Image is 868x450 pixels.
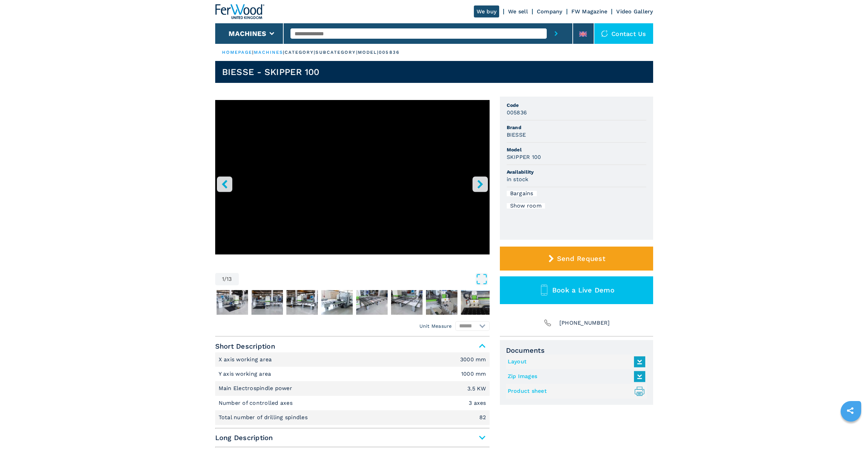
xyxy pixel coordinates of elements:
p: Number of controlled axes [219,399,295,407]
div: Bargains [507,191,537,196]
a: machines [254,50,283,55]
button: Send Request [500,247,653,271]
a: Video Gallery [616,8,653,15]
a: We sell [508,8,528,15]
button: Machines [229,29,266,38]
span: | [283,50,284,55]
div: Contact us [594,23,653,44]
nav: Thumbnail Navigation [215,289,490,316]
iframe: YouTube video player [215,100,490,254]
em: 3000 mm [460,357,486,362]
img: 58234ee938cffc34d131f18553681e01 [356,290,388,315]
img: 8943f230ac18f42af0869ae041cc65c5 [426,290,457,315]
img: 8e66221a38fc6bf9168f408cb4cacdb6 [251,290,283,315]
a: HOMEPAGE [222,50,252,55]
em: Unit Measure [419,323,452,329]
span: Short Description [215,340,490,352]
button: Go to Slide 7 [390,289,424,316]
span: Book a Live Demo [552,286,614,294]
a: Product sheet [508,386,642,397]
p: X axis working area [219,356,274,363]
img: 5f94ce110db0aabe2776619878de0997 [286,290,318,315]
span: Long Description [215,432,490,444]
a: Layout [508,356,642,367]
p: category | [285,49,316,55]
span: 13 [226,276,232,282]
a: FW Magazine [571,8,608,15]
button: left-button [217,176,232,192]
span: Brand [507,124,646,131]
div: Go to Slide 1 [215,100,490,266]
button: Go to Slide 2 [215,289,249,316]
span: Documents [506,346,647,354]
a: Company [537,8,562,15]
h3: BIESSE [507,131,526,139]
button: Book a Live Demo [500,276,653,304]
em: 82 [479,415,486,420]
span: | [252,50,254,55]
p: subcategory | [315,49,358,55]
p: 005836 [379,49,400,55]
button: right-button [472,176,488,192]
p: Y axis working area [219,370,273,378]
span: Model [507,146,646,153]
img: cc06db5441393ceb2c46580956811117 [321,290,353,315]
em: 1000 mm [461,371,486,377]
button: Go to Slide 3 [250,289,284,316]
button: submit-button [547,23,566,44]
button: Go to Slide 5 [320,289,354,316]
h3: in stock [507,175,529,183]
p: Total number of drilling spindles [219,414,310,421]
img: Phone [543,318,553,328]
h1: BIESSE - SKIPPER 100 [222,66,320,77]
span: 1 [222,276,224,282]
button: Open Fullscreen [241,273,488,285]
em: 3.5 KW [467,386,486,391]
div: Show room [507,203,545,209]
img: 660ad8282c7d025f6f0684c7a708b99d [391,290,423,315]
img: Contact us [601,30,608,37]
img: eaef22f9aad5629bb3f5f1ef0194e900 [217,290,248,315]
h3: SKIPPER 100 [507,153,541,161]
span: Send Request [557,254,605,263]
span: [PHONE_NUMBER] [559,318,610,328]
em: 3 axes [469,400,486,406]
img: Ferwood [215,4,264,19]
div: Short Description [215,352,490,425]
p: Main Electrospindle power [219,385,294,392]
button: Go to Slide 9 [459,289,494,316]
a: We buy [474,5,500,17]
a: sharethis [842,402,859,419]
span: Code [507,102,646,109]
span: Availability [507,168,646,175]
span: / [224,276,226,282]
img: 456dab96a7d45dbfc62e033cc9bb1e48 [461,290,492,315]
button: Go to Slide 8 [425,289,459,316]
button: Go to Slide 6 [355,289,389,316]
h3: 005836 [507,109,527,116]
a: Zip Images [508,371,642,382]
p: model | [358,49,379,55]
button: Go to Slide 4 [285,289,319,316]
